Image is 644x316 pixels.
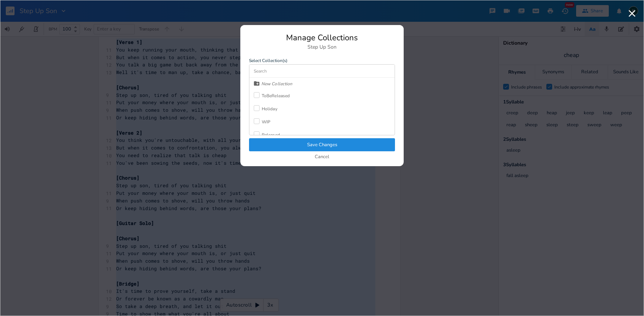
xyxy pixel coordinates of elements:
div: New Collection [261,82,292,86]
div: Released [262,133,280,137]
div: WIP [262,120,270,124]
div: Manage Collections [249,34,395,42]
div: ToBeReleased [262,94,290,98]
button: Cancel [315,154,329,160]
input: Search [249,65,395,78]
label: Select Collection(s) [249,58,395,63]
div: Holiday [262,107,277,111]
div: Step Up Son [249,45,395,50]
button: Save Changes [249,138,395,151]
